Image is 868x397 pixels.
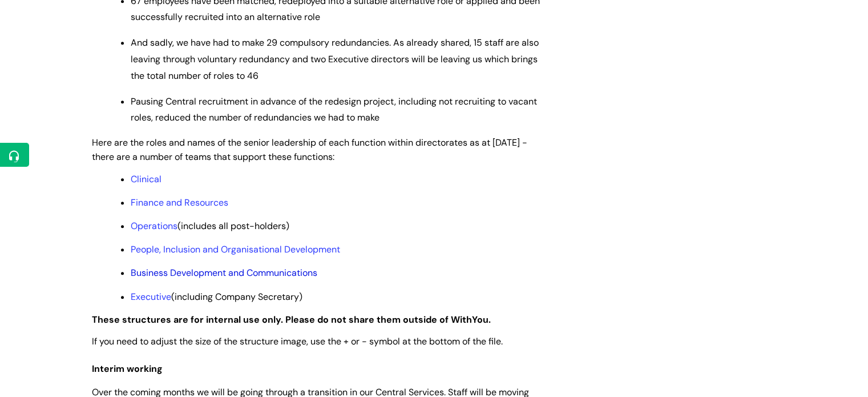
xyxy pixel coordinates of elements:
span: (including Company Secretary) [131,291,302,303]
p: And sadly, we have had to make 29 compulsory redundancies. As already shared, 15 staff are also l... [131,35,543,84]
p: Pausing Central recruitment in advance of the redesign project, including not recruiting to vacan... [131,94,543,127]
a: Finance and Resources [131,197,228,208]
a: Business Development and Communications [131,267,317,279]
a: Clinical [131,173,162,185]
span: If you need to adjust the size of the structure image, use the + or - symbol at the bottom of the... [92,335,503,347]
span: Interim working [92,363,163,375]
span: Here are the roles and names of the senior leadership of each function within directorates as at ... [92,137,527,163]
a: People, Inclusion and Organisational Development [131,243,340,255]
strong: These structures are for internal use only. Please do not share them outside of WithYou. [92,314,491,326]
a: Operations [131,220,177,232]
span: (includes all post-holders) [131,220,289,232]
a: Executive [131,291,171,303]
